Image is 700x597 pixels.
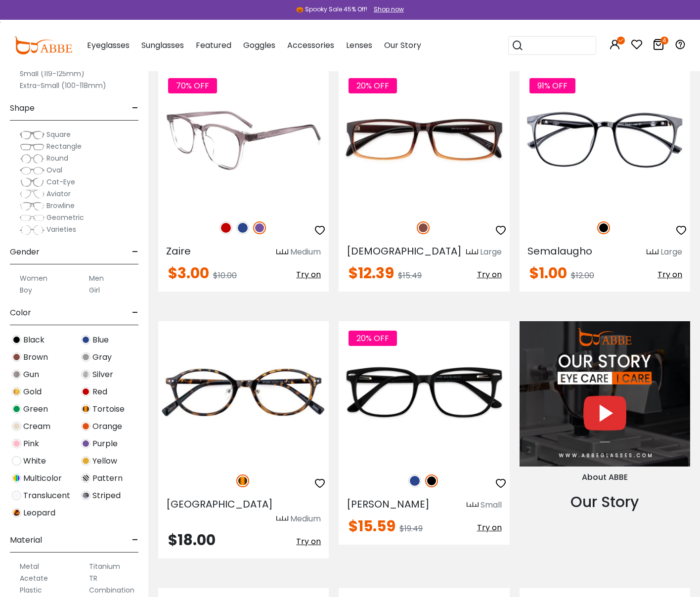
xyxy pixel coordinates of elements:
[10,240,40,264] span: Gender
[46,153,68,163] span: Round
[20,284,32,296] label: Boy
[81,387,90,396] img: Red
[92,472,123,484] span: Pattern
[290,513,321,525] div: Medium
[168,262,209,284] span: $3.00
[81,491,90,500] img: Striped
[287,40,334,51] span: Accessories
[12,387,21,396] img: Gold
[23,386,42,398] span: Gold
[296,536,321,547] span: Try on
[339,321,509,464] a: Black Christy - Acetate ,Universal Bridge Fit
[20,142,44,152] img: Rectangle.png
[12,370,21,379] img: Gun
[296,269,321,280] span: Try on
[219,221,232,234] img: Red
[12,352,21,362] img: Brown
[23,403,48,415] span: Green
[480,246,502,258] div: Large
[12,404,21,414] img: Green
[132,528,138,552] span: -
[81,473,90,483] img: Pattern
[597,221,610,234] img: Black
[166,244,191,258] span: Zaire
[92,351,112,363] span: Gray
[20,177,44,187] img: Cat-Eye.png
[92,421,122,432] span: Orange
[92,403,125,415] span: Tortoise
[12,422,21,431] img: Cream
[20,166,44,175] img: Oval.png
[660,246,682,258] div: Large
[647,249,658,256] img: size ruler
[87,40,130,51] span: Eyeglasses
[520,69,690,211] a: Black Semalaugho - Plastic ,Universal Bridge Fit
[20,68,85,80] label: Small (119-125mm)
[660,37,668,44] i: 4
[81,439,90,448] img: Purple
[349,331,397,346] span: 20% OFF
[384,40,421,51] span: Our Story
[417,221,430,234] img: Brown
[477,269,502,280] span: Try on
[12,456,21,466] img: White
[23,490,70,502] span: Translucent
[347,244,462,258] span: [DEMOGRAPHIC_DATA]
[81,422,90,431] img: Orange
[236,221,249,234] img: Blue
[132,240,138,264] span: -
[23,351,48,363] span: Brown
[89,560,120,572] label: Titanium
[290,246,321,258] div: Medium
[276,249,288,256] img: size ruler
[653,41,664,52] a: 4
[20,189,44,199] img: Aviator.png
[276,515,288,523] img: size ruler
[466,249,478,256] img: size ruler
[296,266,321,284] button: Try on
[23,472,62,484] span: Multicolor
[89,572,97,584] label: TR
[20,272,47,284] label: Women
[529,262,567,284] span: $1.00
[92,334,109,346] span: Blue
[369,5,404,13] a: Shop now
[23,438,39,450] span: Pink
[23,334,44,346] span: Black
[23,455,46,467] span: White
[477,519,502,537] button: Try on
[374,5,404,14] div: Shop now
[527,244,592,258] span: Semalaugho
[398,270,422,281] span: $15.49
[81,335,90,344] img: Blue
[408,474,421,487] img: Blue
[349,262,394,284] span: $12.39
[46,177,75,187] span: Cat-Eye
[20,213,44,223] img: Geometric.png
[571,270,594,281] span: $12.00
[10,528,42,552] span: Material
[14,37,72,54] img: abbeglasses.com
[23,369,39,381] span: Gun
[10,301,31,325] span: Color
[339,69,509,211] img: Brown Isaiah - TR ,Universal Bridge Fit
[20,572,48,584] label: Acetate
[20,130,44,140] img: Square.png
[158,321,329,464] img: Tortoise Manchester - TR ,Adjust Nose Pads
[81,404,90,414] img: Tortoise
[349,78,397,93] span: 20% OFF
[520,471,690,483] div: About ABBE
[657,269,682,280] span: Try on
[81,456,90,466] img: Yellow
[158,69,329,211] img: Purple Zaire - TR ,Universal Bridge Fit
[89,284,100,296] label: Girl
[23,507,55,519] span: Leopard
[20,584,42,596] label: Plastic
[81,352,90,362] img: Gray
[12,491,21,500] img: Translucent
[346,40,372,51] span: Lenses
[141,40,184,51] span: Sunglasses
[399,523,423,534] span: $19.49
